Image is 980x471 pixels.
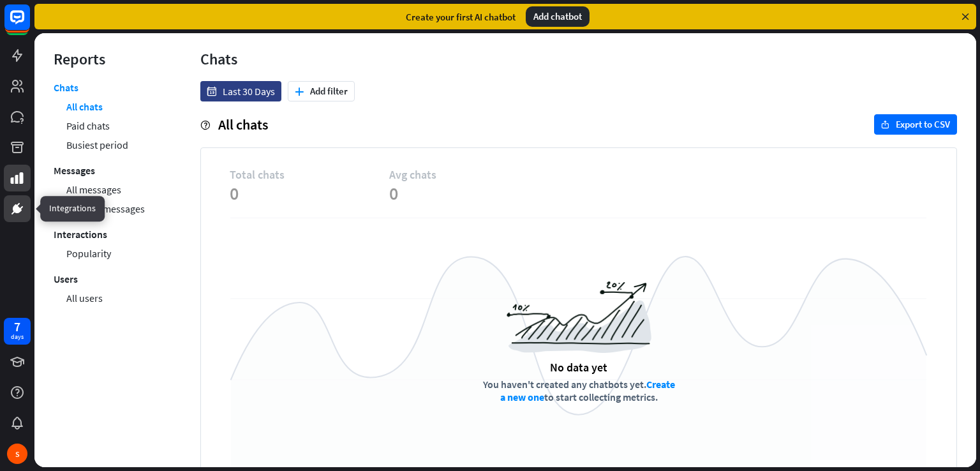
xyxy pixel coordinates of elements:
a: 7 days [4,318,31,345]
a: Create a new one [500,378,675,403]
a: All chats [66,97,103,116]
a: Users [54,269,78,288]
a: Popularity [66,244,111,263]
a: Average messages [66,199,145,218]
div: Chats [200,49,957,69]
div: You haven't created any chatbots yet. to start collecting metrics. [482,378,676,403]
span: 0 [230,182,389,205]
div: Add chatbot [526,6,590,27]
span: All chats [218,116,268,133]
a: Messages [54,161,95,180]
a: All users [66,288,103,308]
button: plusAdd filter [288,81,355,101]
a: Paid chats [66,116,110,135]
div: No data yet [550,360,607,375]
div: Create your first AI chatbot [406,11,516,23]
span: Avg chats [389,167,549,182]
div: Reports [54,49,162,69]
span: 0 [389,182,549,205]
a: Interactions [54,225,107,244]
span: Last 30 Days [223,85,275,98]
i: export [881,121,889,129]
a: All messages [66,180,121,199]
button: exportExport to CSV [874,114,957,135]
button: Open LiveChat chat widget [10,5,48,43]
div: S [7,444,27,464]
i: plus [295,87,304,96]
div: 7 [14,321,20,333]
img: a6954988516a0971c967.png [507,281,651,353]
div: days [11,333,24,341]
a: Chats [54,81,78,97]
span: Total chats [230,167,389,182]
a: Busiest period [66,135,128,154]
i: help [200,121,210,130]
i: date [207,87,216,96]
